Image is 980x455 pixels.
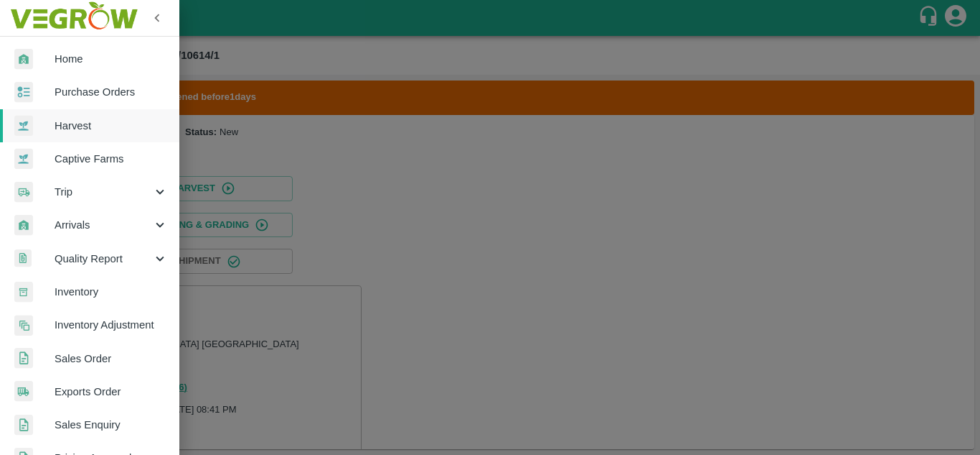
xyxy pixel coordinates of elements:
[55,151,168,167] span: Captive Farms
[14,282,33,303] img: whInventory
[14,215,33,236] img: whArrival
[55,317,168,333] span: Inventory Adjustment
[55,251,152,267] span: Quality Report
[55,351,168,367] span: Sales Order
[55,84,168,100] span: Purchase Orders
[14,415,33,436] img: sales
[14,49,33,70] img: whArrival
[55,184,152,200] span: Trip
[14,381,33,402] img: shipments
[55,417,168,433] span: Sales Enquiry
[14,348,33,369] img: sales
[55,384,168,400] span: Exports Order
[55,284,168,300] span: Inventory
[14,115,33,137] img: harvest
[14,315,33,336] img: inventory
[14,82,33,103] img: reciept
[55,51,168,67] span: Home
[14,148,33,170] img: harvest
[14,182,33,203] img: delivery
[14,249,32,267] img: qualityReport
[55,217,152,233] span: Arrivals
[55,118,168,134] span: Harvest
